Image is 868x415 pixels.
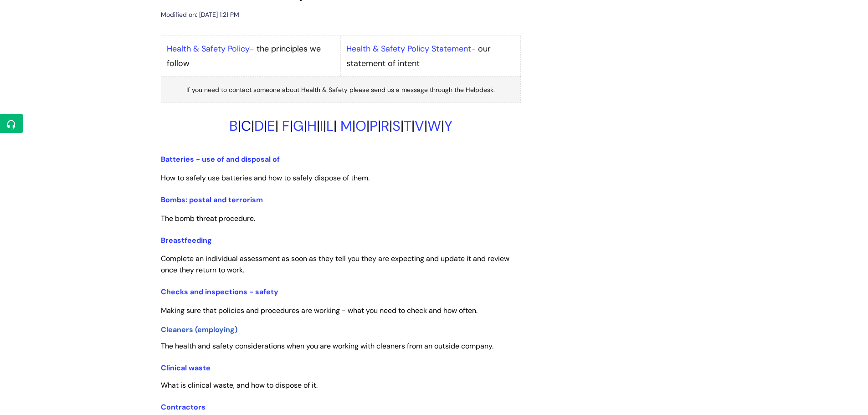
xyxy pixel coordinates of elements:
a: I [320,117,323,135]
a: Contractors [161,402,205,412]
a: T [404,117,411,135]
a: Bombs: postal and terrorism [161,195,263,205]
span: Complete an individual assessment as soon as they tell you they are expecting and update it and r... [161,254,509,275]
h2: | | | | | | | | | | | | | | | | | [161,118,521,134]
a: P [370,117,378,135]
span: Making sure that policies and procedures are working - what you need to check and how often. [161,306,478,315]
td: - our statement of intent [341,36,521,77]
a: F [282,117,290,135]
a: Y [444,117,452,135]
a: L [326,117,334,135]
a: D [254,117,264,135]
a: W [427,117,441,135]
a: Health & Safety Policy Statement [346,43,471,54]
a: Batteries - use of and disposal of [161,154,280,164]
a: G [293,117,304,135]
span: The health and safety considerations when you are working with cleaners from an outside company. [161,341,493,351]
a: Clinical waste [161,363,211,373]
a: M [340,117,352,135]
a: Breastfeeding [161,236,212,245]
span: The bomb threat procedure. [161,214,255,223]
a: R [381,117,389,135]
a: C [241,117,251,135]
a: E [267,117,275,135]
a: Cleaners (employing) [161,325,237,334]
a: S [392,117,401,135]
a: V [415,117,424,135]
span: What is clinical waste, and how to dispose of it. [161,380,318,390]
a: H [307,117,317,135]
td: - the principles we follow [161,36,341,77]
div: Modified on: [DATE] 1:21 PM [161,9,239,20]
a: Checks and inspections - safety [161,287,278,297]
a: O [355,117,366,135]
span: How to safely use batteries and how to safely dispose of them. [161,173,370,183]
a: Health & Safety Policy [167,43,250,54]
span: If you need to contact someone about Health & Safety please send us a message through the Helpdesk. [186,86,495,94]
a: B [229,117,238,135]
